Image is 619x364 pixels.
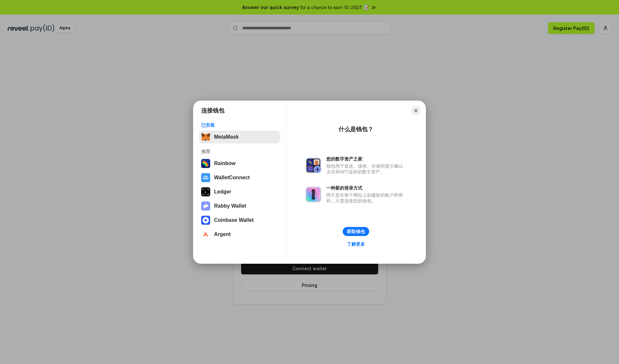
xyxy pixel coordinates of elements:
[199,185,280,198] button: Ledger
[201,107,224,114] h1: 连接钱包
[214,231,231,237] div: Argent
[347,241,365,247] div: 了解更多
[347,229,365,234] div: 获取钱包
[199,200,280,212] button: Rabby Wallet
[326,163,406,175] div: 钱包用于发送、接收、存储和显示像以太坊和NFT这样的数字资产。
[214,189,231,195] div: Ledger
[199,171,280,184] button: WalletConnect
[201,149,278,154] div: 推荐
[343,240,369,248] a: 了解更多
[306,158,321,173] img: svg+xml,%3Csvg%20xmlns%3D%22http%3A%2F%2Fwww.w3.org%2F2000%2Fsvg%22%20fill%3D%22none%22%20viewBox...
[214,217,254,223] div: Coinbase Wallet
[343,227,369,236] button: 获取钱包
[201,187,210,196] img: svg+xml,%3Csvg%20xmlns%3D%22http%3A%2F%2Fwww.w3.org%2F2000%2Fsvg%22%20width%3D%2228%22%20height%3...
[201,202,210,211] img: svg+xml,%3Csvg%20xmlns%3D%22http%3A%2F%2Fwww.w3.org%2F2000%2Fsvg%22%20fill%3D%22none%22%20viewBox...
[306,187,321,202] img: svg+xml,%3Csvg%20xmlns%3D%22http%3A%2F%2Fwww.w3.org%2F2000%2Fsvg%22%20fill%3D%22none%22%20viewBox...
[199,228,280,241] button: Argent
[199,214,280,227] button: Coinbase Wallet
[326,185,406,191] div: 一种新的登录方式
[214,134,239,140] div: MetaMask
[339,125,373,133] div: 什么是钱包？
[201,173,210,182] img: svg+xml,%3Csvg%20width%3D%2228%22%20height%3D%2228%22%20viewBox%3D%220%200%2028%2028%22%20fill%3D...
[201,133,210,142] img: svg+xml,%3Csvg%20fill%3D%22none%22%20height%3D%2233%22%20viewBox%3D%220%200%2035%2033%22%20width%...
[199,131,280,143] button: MetaMask
[214,203,246,209] div: Rabby Wallet
[199,157,280,170] button: Rainbow
[214,175,250,181] div: WalletConnect
[326,156,406,162] div: 您的数字资产之家
[326,192,406,204] div: 而不是在每个网站上创建新的账户和密码，只需连接您的钱包。
[201,122,278,128] div: 已安装
[214,161,236,166] div: Rainbow
[201,230,210,239] img: svg+xml,%3Csvg%20width%3D%2228%22%20height%3D%2228%22%20viewBox%3D%220%200%2028%2028%22%20fill%3D...
[411,106,420,115] button: Close
[201,216,210,225] img: svg+xml,%3Csvg%20width%3D%2228%22%20height%3D%2228%22%20viewBox%3D%220%200%2028%2028%22%20fill%3D...
[201,159,210,168] img: svg+xml,%3Csvg%20width%3D%22120%22%20height%3D%22120%22%20viewBox%3D%220%200%20120%20120%22%20fil...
